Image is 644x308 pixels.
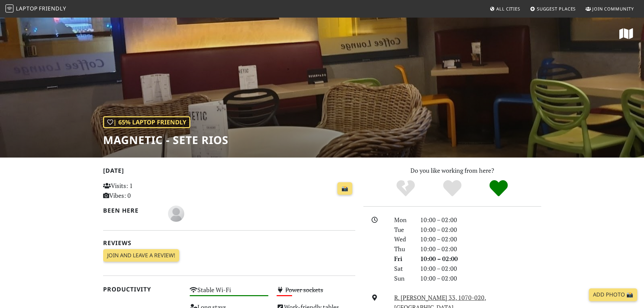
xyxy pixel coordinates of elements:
[487,3,523,15] a: All Cities
[5,3,66,15] a: LaptopFriendly LaptopFriendly
[589,288,637,301] a: Add Photo 📸
[592,6,634,12] span: Join Community
[537,6,576,12] span: Suggest Places
[527,3,579,15] a: Suggest Places
[496,6,520,12] span: All Cities
[39,5,66,12] span: Friendly
[5,4,14,13] img: LaptopFriendly
[16,5,38,12] span: Laptop
[583,3,637,15] a: Join Community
